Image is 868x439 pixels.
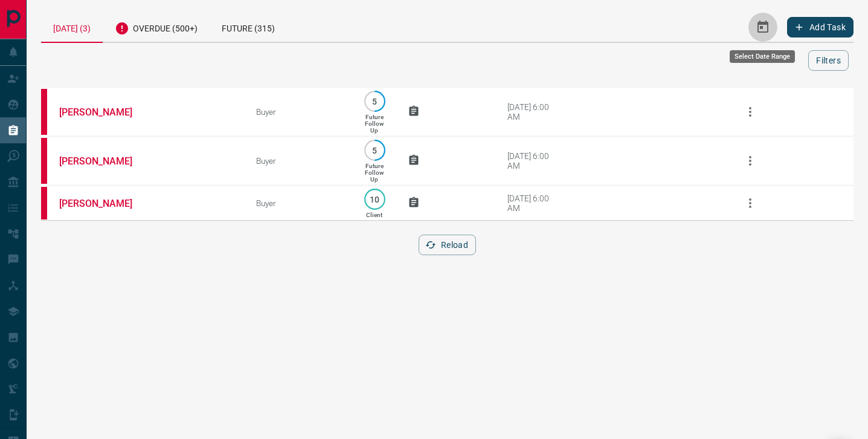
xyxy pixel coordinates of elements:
div: Buyer [256,198,341,208]
div: Buyer [256,156,341,166]
a: [PERSON_NAME] [59,155,150,167]
div: [DATE] 6:00 AM [507,102,559,122]
button: Filters [808,50,849,71]
button: Add Task [787,17,854,37]
div: property.ca [41,187,47,219]
p: Future Follow Up [365,163,384,183]
div: [DATE] (3) [41,12,103,43]
p: 10 [370,195,379,204]
p: 5 [370,146,379,155]
button: Reload [419,235,476,255]
div: Select Date Range [730,50,795,63]
div: [DATE] 6:00 AM [507,193,559,213]
div: [DATE] 6:00 AM [507,151,559,171]
p: Client [366,212,382,218]
p: 5 [370,97,379,106]
div: Buyer [256,107,341,117]
p: Future Follow Up [365,114,384,134]
div: property.ca [41,138,47,184]
div: property.ca [41,89,47,135]
a: [PERSON_NAME] [59,106,150,118]
div: Future (315) [210,12,287,42]
div: Overdue (500+) [103,12,210,42]
a: [PERSON_NAME] [59,198,150,209]
button: Select Date Range [748,13,777,42]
